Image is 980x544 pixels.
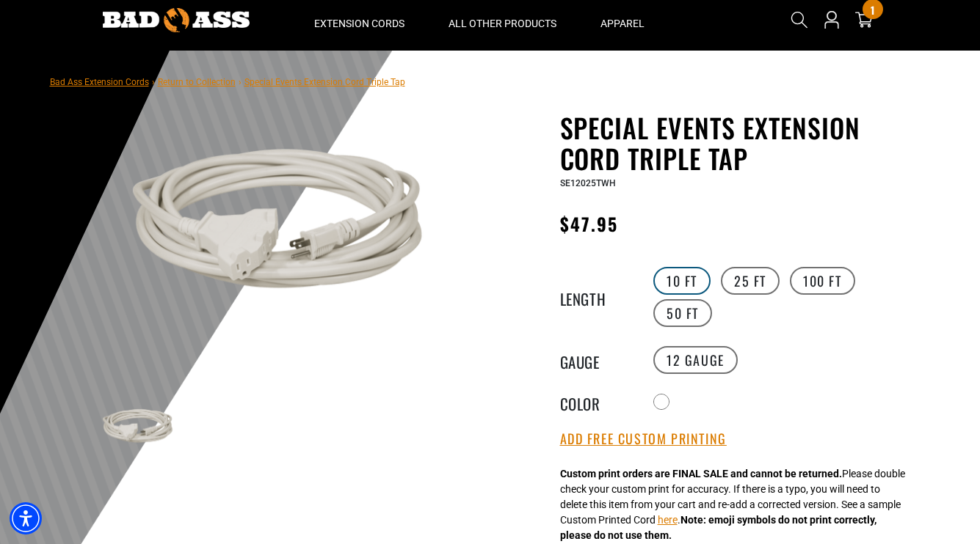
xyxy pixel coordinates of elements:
strong: Note: emoji symbols do not print correctly, please do not use them. [560,514,876,541]
span: › [239,77,242,87]
img: white [93,401,178,457]
label: 100 FT [790,267,855,295]
div: Please double check your custom print for accuracy. If there is a typo, you will need to delete t... [560,466,905,543]
button: here [658,512,678,528]
span: Special Events Extension Cord Triple Tap [244,77,405,87]
nav: breadcrumbs [50,73,405,90]
legend: Gauge [560,350,634,370]
span: SE12025TWH [560,178,616,188]
h1: Special Events Extension Cord Triple Tap [560,112,920,174]
label: 10 FT [653,267,711,295]
legend: Length [560,287,634,306]
span: › [152,77,155,87]
span: Apparel [600,17,645,30]
label: 12 Gauge [653,346,738,374]
label: 50 FT [653,299,712,327]
a: Return to Collection [158,77,236,87]
label: 25 FT [721,267,780,295]
legend: Color [560,392,634,411]
span: $47.95 [560,210,618,237]
span: 1 [871,4,874,15]
span: Extension Cords [314,17,404,30]
img: Bad Ass Extension Cords [103,8,250,32]
button: Add Free Custom Printing [560,431,727,447]
a: Bad Ass Extension Cords [50,77,149,87]
div: Accessibility Menu [10,502,42,534]
summary: Search [788,8,811,32]
img: white [93,115,447,350]
span: All Other Products [449,17,556,30]
a: cart [852,11,876,29]
strong: Custom print orders are FINAL SALE and cannot be returned. [560,468,842,479]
